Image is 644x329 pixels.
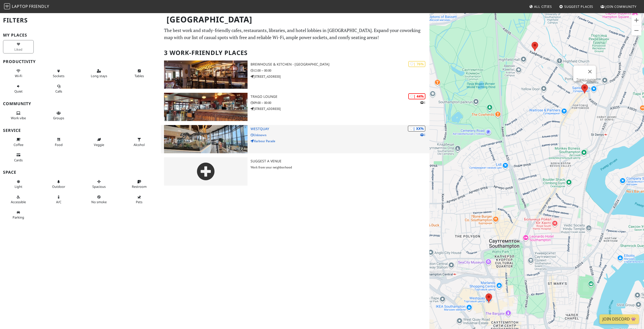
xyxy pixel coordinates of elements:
[163,13,428,26] h1: [GEOGRAPHIC_DATA]
[599,314,639,324] a: Join Discord 👾
[420,132,425,137] p: 1
[164,61,248,89] img: Brewhouse & Kitchen - Southampton
[4,3,10,9] img: LaptopFriendly
[161,93,429,121] a: Trago Lounge | 44% 1 Trago Lounge 09:00 – 00:00 [STREET_ADDRESS]
[3,67,34,80] button: Wi-Fi
[15,74,22,78] span: Stable Wi-Fi
[631,15,641,25] button: Увеличить
[161,125,429,153] a: Westquay | XX% 1 Westquay Unknown Harbour Parade
[124,135,154,149] button: Alcohol
[3,177,34,191] button: Light
[94,142,104,147] span: Veggie
[136,200,142,204] span: Pet friendly
[408,93,425,99] div: | 44%
[251,100,429,105] p: 09:00 – 00:00
[3,82,34,96] button: Quiet
[91,74,107,78] span: Long stays
[43,177,74,191] button: Outdoor
[55,142,63,147] span: Food
[3,193,34,206] button: Accessible
[576,78,596,81] a: Trago Lounge
[251,159,429,163] h3: Suggest a Venue
[164,157,248,186] img: gray-place-d2bdb4477600e061c01bd816cc0f2ef0cfcb1ca9e3ad78868dd16fb2af073a21.png
[53,74,64,78] span: Power sockets
[56,200,61,204] span: Air conditioned
[43,109,74,122] button: Groups
[161,61,429,89] a: Brewhouse & Kitchen - Southampton | 76% Brewhouse & Kitchen - [GEOGRAPHIC_DATA] 12:00 – 00:00 [ST...
[14,158,23,162] span: Credit cards
[3,151,34,164] button: Cards
[29,4,49,9] span: Friendly
[124,67,154,80] button: Tables
[557,2,595,11] a: Suggest Places
[3,109,34,122] button: Work vibe
[251,62,429,67] h3: Brewhouse & Kitchen - [GEOGRAPHIC_DATA]
[13,215,24,220] span: Parking
[55,89,62,94] span: Video/audio calls
[132,184,147,189] span: Restroom
[91,200,107,204] span: Smoke free
[631,25,641,36] button: Уменьшить
[408,126,425,131] div: | XX%
[251,139,429,143] p: Harbour Parade
[12,4,28,9] span: Laptop
[3,13,158,28] h2: Filters
[420,100,425,105] p: 1
[3,128,158,133] h3: Service
[14,89,23,94] span: Quiet
[3,170,158,175] h3: Space
[534,4,552,9] span: All Cities
[251,106,429,111] p: [STREET_ADDRESS]
[251,68,429,73] p: 12:00 – 00:00
[11,200,26,204] span: Accessible
[3,59,158,64] h3: Productivity
[43,135,74,149] button: Food
[134,142,145,147] span: Alcohol
[164,125,248,153] img: Westquay
[14,142,23,147] span: Coffee
[598,2,638,11] a: Join Community
[124,177,154,191] button: Restroom
[164,45,426,61] h2: 3 Work-Friendly Places
[3,33,158,38] h3: My Places
[53,116,64,120] span: Group tables
[251,74,429,79] p: [STREET_ADDRESS]
[564,4,593,9] span: Suggest Places
[15,184,22,189] span: Natural light
[84,67,114,80] button: Long stays
[161,157,429,186] a: Suggest a Venue Work from your neighborhood
[3,208,34,222] button: Parking
[11,116,26,120] span: People working
[135,74,144,78] span: Work-friendly tables
[251,165,429,170] p: Work from your neighborhood
[251,133,429,137] p: Unknown
[251,95,429,99] h3: Trago Lounge
[124,193,154,206] button: Pets
[43,193,74,206] button: A/C
[4,2,49,11] a: LaptopFriendly LaptopFriendly
[43,82,74,96] button: Calls
[164,27,426,41] p: The best work and study-friendly cafes, restaurants, libraries, and hotel lobbies in [GEOGRAPHIC_...
[606,4,636,9] span: Join Community
[527,2,554,11] a: All Cities
[3,135,34,149] button: Coffee
[92,184,106,189] span: Spacious
[251,127,429,131] h3: Westquay
[43,67,74,80] button: Sockets
[164,93,248,121] img: Trago Lounge
[408,61,425,67] div: | 76%
[84,135,114,149] button: Veggie
[3,101,158,106] h3: Community
[84,193,114,206] button: No smoke
[584,66,596,78] button: Закрыть
[84,177,114,191] button: Spacious
[52,184,65,189] span: Outdoor area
